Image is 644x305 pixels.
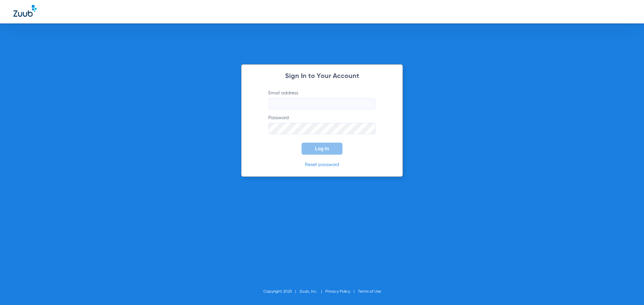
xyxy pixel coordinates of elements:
input: Email address [268,98,376,109]
h2: Sign In to Your Account [258,73,386,80]
label: Password [268,115,376,134]
label: Email address [268,90,376,109]
li: Copyright 2025 [263,288,300,295]
a: Terms of Use [358,290,381,294]
a: Reset password [305,162,339,167]
a: Privacy Policy [325,290,350,294]
button: Log In [302,143,342,155]
li: Zuub, Inc. [300,288,325,295]
span: Log In [315,146,329,151]
input: Password [268,123,376,134]
img: Zuub Logo [13,5,37,17]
